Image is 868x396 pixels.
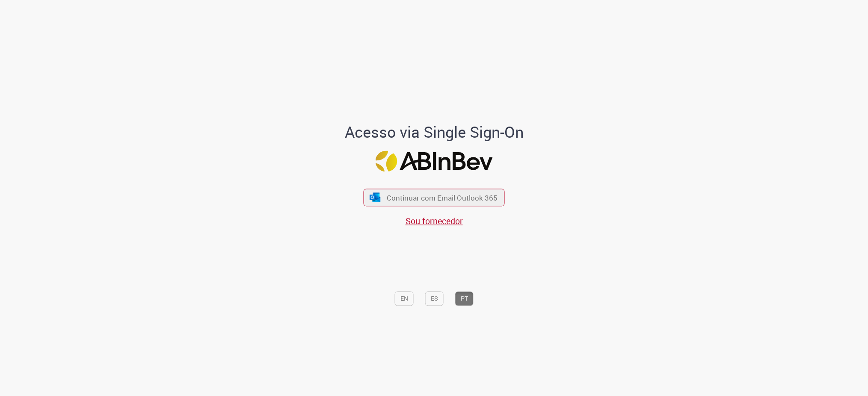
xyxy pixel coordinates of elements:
h1: Acesso via Single Sign-On [315,124,553,141]
span: Continuar com Email Outlook 365 [387,192,498,202]
img: Logo ABInBev [376,151,493,172]
button: PT [455,291,474,306]
button: ES [425,291,444,306]
button: EN [395,291,414,306]
a: Sou fornecedor [406,215,463,227]
img: ícone Azure/Microsoft 360 [369,193,381,202]
button: ícone Azure/Microsoft 360 Continuar com Email Outlook 365 [364,189,505,206]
